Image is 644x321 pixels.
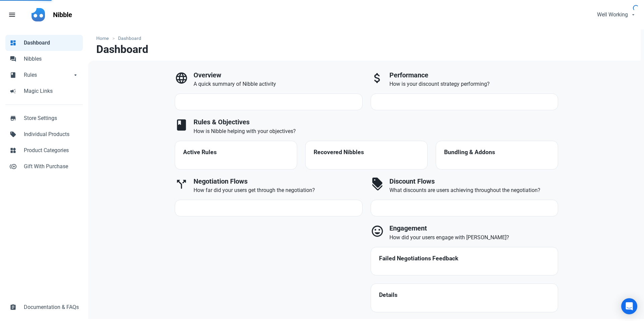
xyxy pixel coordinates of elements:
[5,35,83,51] a: dashboardDashboard
[8,11,16,19] span: menu
[10,163,16,169] span: control_point_duplicate
[444,149,550,156] h4: Bundling & Addons
[314,149,419,156] h4: Recovered Nibbles
[194,186,363,194] p: How far did your users get through the negotiation?
[10,39,16,46] span: dashboard
[5,51,83,67] a: forumNibbles
[389,186,558,194] p: What discounts are users achieving throughout the negotiation?
[24,163,79,171] span: Gift With Purchase
[175,118,188,132] span: book
[5,142,83,158] a: widgetsProduct Categories
[5,126,83,142] a: sellIndividual Products
[194,118,558,126] h3: Rules & Objectives
[389,234,558,242] p: How did your users engage with [PERSON_NAME]?
[96,35,112,42] a: Home
[24,55,79,63] span: Nibbles
[371,178,384,191] span: discount
[194,178,363,185] h3: Negotiation Flows
[10,146,16,153] span: widgets
[10,55,16,62] span: forum
[72,71,79,78] span: arrow_drop_down
[5,67,83,83] a: bookRulesarrow_drop_down
[389,80,558,88] p: How is your discount strategy performing?
[53,10,72,19] p: Nibble
[5,299,83,315] a: assignmentDocumentation & FAQs
[371,224,384,238] span: mood
[194,80,363,88] p: A quick summary of Nibble activity
[379,255,550,262] h4: Failed Negotiations Feedback
[194,71,363,79] h3: Overview
[621,298,637,314] div: Open Intercom Messenger
[10,130,16,137] span: sell
[10,114,16,121] span: store
[24,71,72,79] span: Rules
[10,303,16,310] span: assignment
[371,71,384,85] span: attach_money
[88,29,641,43] nav: breadcrumbs
[175,178,188,191] span: call_split
[183,149,289,156] h4: Active Rules
[389,224,558,232] h3: Engagement
[24,39,79,47] span: Dashboard
[24,130,79,138] span: Individual Products
[24,87,79,95] span: Magic Links
[24,146,79,154] span: Product Categories
[24,303,79,311] span: Documentation & FAQs
[96,43,148,55] h1: Dashboard
[591,8,640,21] button: Well Working
[597,11,628,19] span: Well Working
[10,71,16,78] span: book
[389,71,558,79] h3: Performance
[194,127,558,135] p: How is Nibble helping with your objectives?
[5,110,83,126] a: storeStore Settings
[5,83,83,99] a: campaignMagic Links
[175,71,188,85] span: language
[389,178,558,185] h3: Discount Flows
[24,114,79,122] span: Store Settings
[10,87,16,94] span: campaign
[379,292,550,299] h4: Details
[49,5,76,24] a: Nibble
[5,158,83,175] a: control_point_duplicateGift With Purchase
